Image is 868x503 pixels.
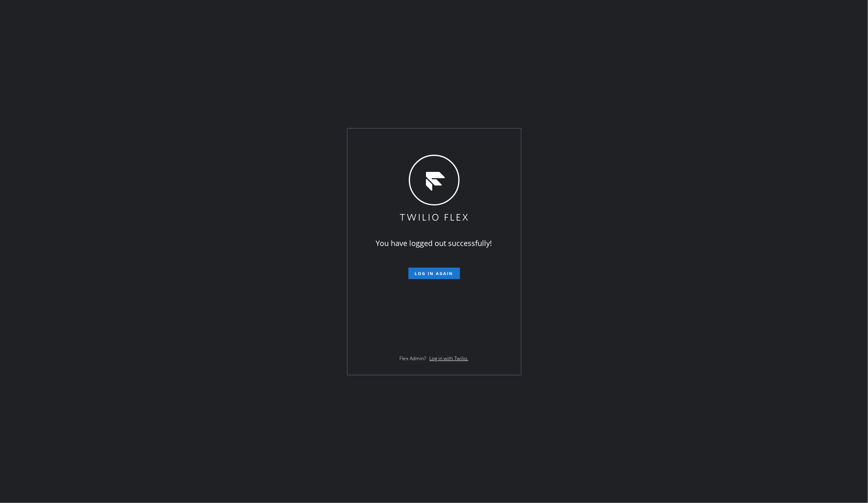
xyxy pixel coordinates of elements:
button: Log in again [408,268,460,279]
span: Log in again [415,271,453,276]
span: You have logged out successfully! [376,238,492,248]
a: Log in with Twilio. [430,355,469,362]
span: Flex Admin? [400,355,426,362]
